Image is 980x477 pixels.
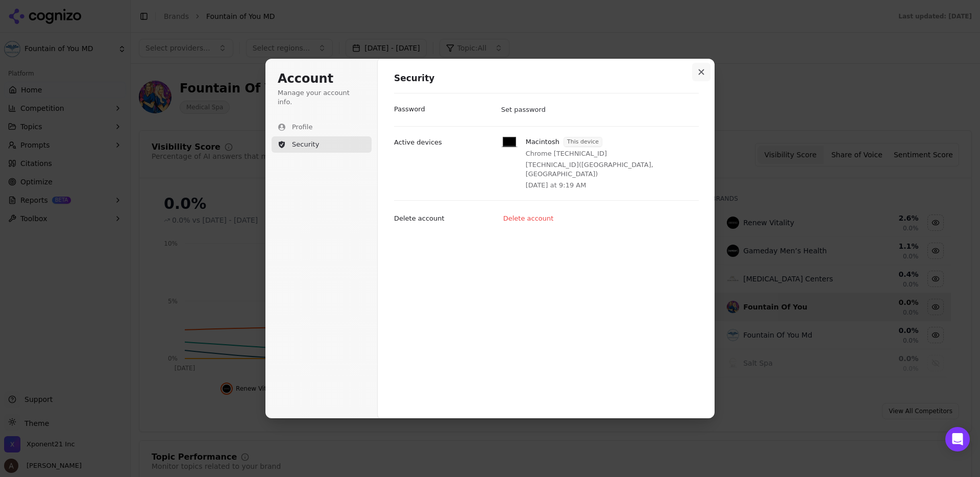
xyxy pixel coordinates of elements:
[526,181,586,190] p: [DATE] at 9:19 AM
[394,214,445,223] p: Delete account
[496,102,552,117] button: Set password
[498,211,560,226] button: Delete account
[692,63,710,81] button: Close modal
[278,71,365,87] h1: Account
[394,73,699,85] h1: Security
[292,123,312,132] span: Profile
[564,137,602,147] span: This device
[278,88,365,107] p: Manage your account info.
[394,138,442,147] p: Active devices
[526,137,559,147] p: Macintosh
[945,427,970,451] div: Open Intercom Messenger
[272,136,372,153] button: Security
[272,119,372,135] button: Profile
[394,105,425,114] p: Password
[526,149,607,158] p: Chrome [TECHNICAL_ID]
[292,140,319,149] span: Security
[526,160,697,179] p: [TECHNICAL_ID] ( [GEOGRAPHIC_DATA], [GEOGRAPHIC_DATA] )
